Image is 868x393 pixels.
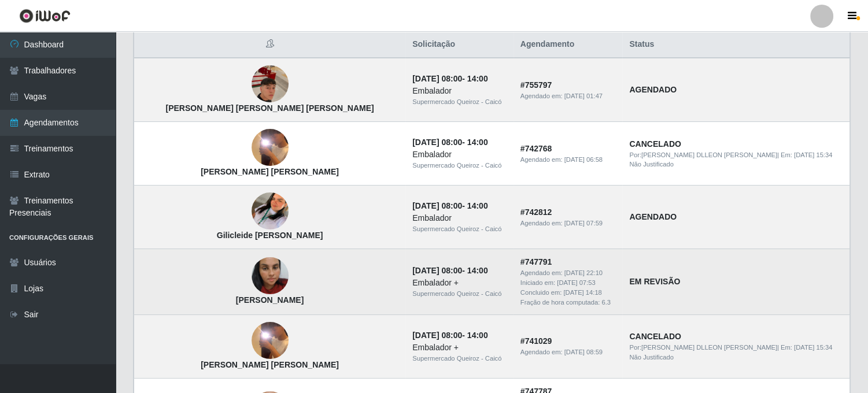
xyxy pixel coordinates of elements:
div: Embalador + [412,342,507,354]
strong: AGENDADO [629,85,677,94]
time: [DATE] 07:53 [557,279,595,286]
time: [DATE] 08:00 [412,266,462,275]
div: Agendado em: [520,91,616,101]
strong: # 742812 [520,207,552,217]
div: | Em: [629,343,843,353]
time: [DATE] 01:47 [564,92,603,99]
img: Ezequiel Sales de Medeiros Dantas [252,51,289,117]
div: Supermercado Queiroz - Caicó [412,224,507,234]
div: Agendado em: [520,347,616,357]
div: Embalador [412,85,507,97]
strong: CANCELADO [629,139,681,149]
strong: EM REVISÃO [629,277,680,286]
div: Embalador [412,212,507,224]
div: Supermercado Queiroz - Caicó [412,289,507,299]
strong: [PERSON_NAME] [PERSON_NAME] [PERSON_NAME] [165,103,374,113]
time: [DATE] 15:34 [794,344,832,351]
strong: - [412,201,487,210]
time: 14:00 [467,138,488,147]
strong: # 741029 [520,336,552,346]
strong: # 747791 [520,257,552,266]
strong: - [412,74,487,83]
time: [DATE] 08:00 [412,331,462,340]
div: Não Justificado [629,353,843,362]
img: Jeisiane Meires Silva Souza [252,243,289,309]
th: Agendamento [514,31,623,58]
div: Agendado em: [520,155,616,165]
strong: [PERSON_NAME] [236,295,304,305]
div: Fração de hora computada: 6.3 [520,298,616,307]
span: Por: [PERSON_NAME] DLLEON [PERSON_NAME] [629,344,777,351]
strong: Gilicleide [PERSON_NAME] [217,231,323,240]
div: Embalador + [412,277,507,289]
div: Supermercado Queiroz - Caicó [412,354,507,364]
strong: # 742768 [520,144,552,153]
strong: [PERSON_NAME] [PERSON_NAME] [201,360,339,369]
time: [DATE] 15:34 [794,151,832,158]
div: Embalador [412,149,507,161]
span: Por: [PERSON_NAME] DLLEON [PERSON_NAME] [629,151,777,158]
time: [DATE] 08:00 [412,201,462,210]
th: Status [622,31,849,58]
time: [DATE] 08:00 [412,138,462,147]
img: Harlley Gean Santos de Farias [252,299,289,381]
strong: [PERSON_NAME] [PERSON_NAME] [201,167,339,176]
div: Concluido em: [520,288,616,298]
div: Supermercado Queiroz - Caicó [412,97,507,107]
div: Não Justificado [629,160,843,169]
time: [DATE] 14:18 [563,289,601,296]
time: 14:00 [467,74,488,83]
time: [DATE] 22:10 [564,269,603,276]
div: Iniciado em: [520,278,616,288]
strong: - [412,138,487,147]
div: Supermercado Queiroz - Caicó [412,161,507,170]
time: [DATE] 07:59 [564,220,603,227]
time: 14:00 [467,201,488,210]
th: Solicitação [405,31,514,58]
strong: CANCELADO [629,332,681,341]
time: [DATE] 08:00 [412,74,462,83]
div: | Em: [629,150,843,160]
strong: # 755797 [520,80,552,90]
div: Agendado em: [520,218,616,228]
strong: - [412,266,487,275]
img: CoreUI Logo [19,9,71,23]
time: [DATE] 06:58 [564,156,603,163]
time: [DATE] 08:59 [564,348,603,355]
strong: AGENDADO [629,212,677,221]
time: 14:00 [467,266,488,275]
strong: - [412,331,487,340]
img: Gilicleide Chirle de Lucena [252,179,289,244]
img: Harlley Gean Santos de Farias [252,106,289,188]
time: 14:00 [467,331,488,340]
div: Agendado em: [520,268,616,278]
